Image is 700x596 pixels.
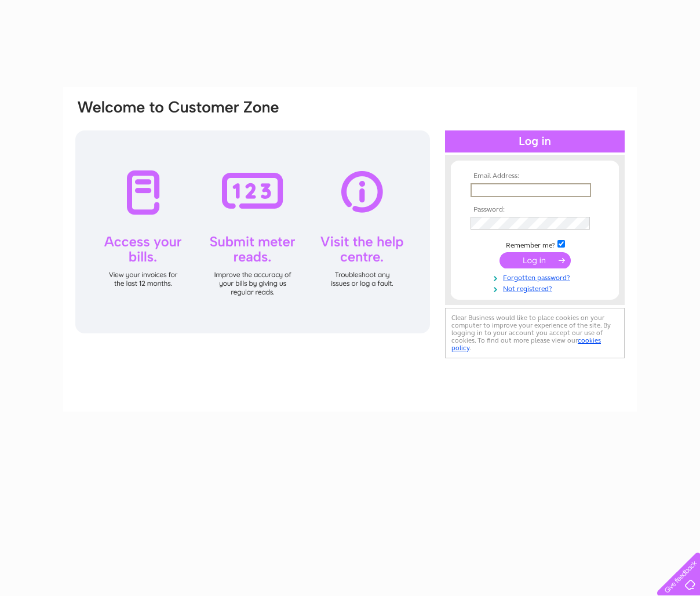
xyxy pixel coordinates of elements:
[468,238,602,250] td: Remember me?
[468,206,602,214] th: Password:
[451,336,601,352] a: cookies policy
[471,271,602,282] a: Forgotten password?
[471,282,602,293] a: Not registered?
[500,252,571,268] input: Submit
[468,172,602,180] th: Email Address:
[445,308,625,358] div: Clear Business would like to place cookies on your computer to improve your experience of the sit...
